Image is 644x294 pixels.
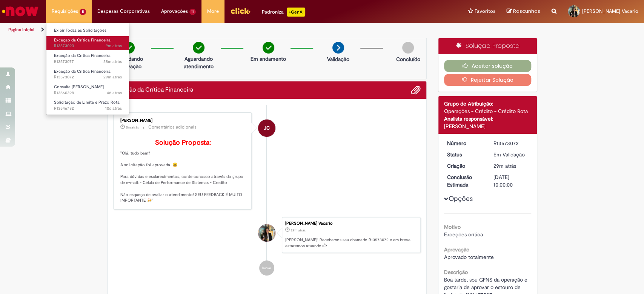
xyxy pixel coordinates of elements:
[291,228,306,233] time: 27/09/2025 13:30:52
[287,8,305,17] p: +GenAi
[107,90,122,96] span: 4d atrás
[444,100,531,107] div: Grupo de Atribuição:
[105,106,122,111] time: 18/09/2025 11:45:41
[54,59,122,65] span: R13573077
[46,26,129,35] a: Exibir Todas as Solicitações
[441,162,488,170] dt: Criação
[54,84,104,90] span: Consulta [PERSON_NAME]
[46,83,129,97] a: Aberto R13560398 : Consulta Serasa
[161,8,188,15] span: Aprovações
[54,90,122,96] span: R13560398
[180,55,217,70] p: Aguardando atendimento
[475,8,495,15] span: Favoritos
[264,119,270,137] span: JC
[493,173,529,188] div: [DATE] 10:00:00
[46,52,129,66] a: Aberto R13573077 : Exceção da Crítica Financeira
[258,119,275,137] div: undefined Online
[80,9,86,15] span: 5
[46,98,129,112] a: Aberto R13546782 : Solicitação de Limite e Prazo Rota
[441,151,488,158] dt: Status
[193,42,204,54] img: check-circle-green.png
[120,118,246,123] div: [PERSON_NAME]
[582,8,638,14] span: [PERSON_NAME] Vacario
[285,237,417,249] p: [PERSON_NAME]! Recebemos seu chamado R13573072 e em breve estaremos atuando.
[6,23,424,37] ul: Trilhas de página
[155,138,211,147] b: Solução Proposta:
[493,162,529,170] div: 27/09/2025 13:30:52
[444,74,531,86] button: Rejeitar Solução
[230,5,251,17] img: click_logo_yellow_360x200.png
[8,27,34,33] a: Página inicial
[103,59,122,64] span: 28m atrás
[148,124,197,130] small: Comentários adicionais
[251,55,286,63] p: Em andamento
[97,8,150,15] span: Despesas Corporativas
[54,106,122,112] span: R13546782
[120,139,246,204] p: "Olá, tudo bem? A solicitação foi aprovada. 😀 Para dúvidas e esclarecimentos, conte conosco atrav...
[411,85,421,95] button: Adicionar anexos
[493,139,529,147] div: R13573072
[189,9,196,15] span: 11
[113,87,193,93] h2: Exceção da Crítica Financeira Histórico de tíquete
[285,221,417,226] div: [PERSON_NAME] Vacario
[493,162,516,169] span: 29m atrás
[444,254,494,260] span: Aprovado totalmente
[54,74,122,80] span: R13573072
[444,115,531,122] div: Analista responsável:
[332,42,344,54] img: arrow-next.png
[106,43,122,49] time: 27/09/2025 13:50:47
[444,107,531,115] div: Operações - Crédito - Crédito Rota
[402,42,414,54] img: img-circle-grey.png
[46,23,129,115] ul: Requisições
[493,151,529,158] div: Em Validação
[103,74,122,80] span: 29m atrás
[46,67,129,81] a: Aberto R13573072 : Exceção da Crítica Financeira
[444,269,468,276] b: Descrição
[54,100,120,105] span: Solicitação de Limite e Prazo Rota
[444,122,531,130] div: [PERSON_NAME]
[444,246,469,253] b: Aprovação
[327,55,349,63] p: Validação
[1,4,40,19] img: ServiceNow
[126,125,139,130] span: 5m atrás
[113,217,421,253] li: Marcella Caroline Duarte Sposito Vacario
[54,37,111,43] span: Exceção da Crítica Financeira
[54,69,111,74] span: Exceção da Crítica Financeira
[52,8,78,15] span: Requisições
[54,43,122,49] span: R13573093
[438,38,537,54] div: Solução Proposta
[444,231,483,238] span: Exceções crítica
[105,106,122,111] span: 10d atrás
[207,8,219,15] span: More
[113,105,421,283] ul: Histórico de tíquete
[396,55,420,63] p: Concluído
[444,60,531,72] button: Aceitar solução
[441,139,488,147] dt: Número
[106,43,122,49] span: 9m atrás
[262,8,305,17] div: Padroniza
[441,173,488,188] dt: Conclusão Estimada
[444,224,461,230] b: Motivo
[513,8,540,15] span: Rascunhos
[507,8,540,15] a: Rascunhos
[46,36,129,50] a: Aberto R13573093 : Exceção da Crítica Financeira
[126,125,139,130] time: 27/09/2025 13:54:49
[54,53,111,58] span: Exceção da Crítica Financeira
[291,228,306,233] span: 29m atrás
[258,224,275,242] div: Marcella Caroline Duarte Sposito Vacario
[263,42,274,54] img: check-circle-green.png
[493,162,516,169] time: 27/09/2025 13:30:52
